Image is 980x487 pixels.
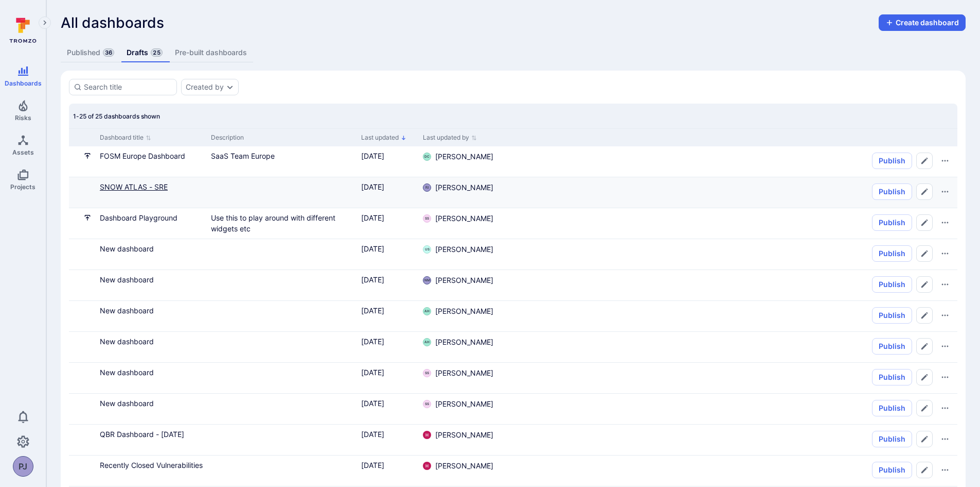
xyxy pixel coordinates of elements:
[423,400,431,408] div: Sooraj Sudevan
[435,430,493,440] span: [PERSON_NAME]
[84,82,172,92] input: Search title
[937,307,953,324] button: Row actions menu
[61,14,164,31] span: All dashboards
[937,338,953,355] button: Row actions menu
[69,239,96,270] div: Cell for icons
[937,369,953,385] button: Row actions menu
[120,43,168,62] a: Drafts
[419,425,506,455] div: Cell for Last updated by
[423,462,431,470] img: ACg8ocKzQzwPSwOZT_k9C736TfcBpCStqIZdMR9gXOhJgTaH9y_tsw=s96-c
[96,425,207,455] div: Cell for Dashboard title
[103,48,114,57] span: 36
[916,245,933,262] button: Edit dashboard
[937,153,953,169] button: Row actions menu
[73,112,160,120] span: 1-25 of 25 dashboards shown
[916,276,933,293] button: Edit dashboard
[506,425,957,455] div: Cell for
[872,153,912,169] button: Publish
[69,394,96,424] div: Cell for icons
[879,14,966,31] button: Create dashboard menu
[357,208,419,239] div: Cell for Last updated
[937,431,953,447] button: Row actions menu
[361,152,384,160] span: [DATE]
[357,363,419,393] div: Cell for Last updated
[100,182,168,191] a: SNOW ATLAS - SRE
[506,332,957,362] div: Cell for
[96,270,207,300] div: Cell for Dashboard title
[69,363,96,393] div: Cell for icons
[419,332,506,362] div: Cell for Last updated by
[100,213,177,222] a: Dashboard Playground
[916,214,933,231] button: Edit dashboard
[361,275,384,284] span: [DATE]
[435,213,493,224] span: [PERSON_NAME]
[96,394,207,424] div: Cell for Dashboard title
[435,275,493,286] span: [PERSON_NAME]
[69,425,96,455] div: Cell for icons
[207,301,357,331] div: Cell for Description
[12,148,34,156] span: Assets
[423,152,493,162] a: DC[PERSON_NAME]
[100,133,151,142] button: Sort by Dashboard title
[15,114,31,122] span: Risks
[361,368,384,377] span: [DATE]
[96,301,207,331] div: Cell for Dashboard title
[401,132,406,143] p: Sorted by: Alphabetically (Z-A)
[100,152,185,160] a: FOSM Europe Dashboard
[506,146,957,177] div: Cell for
[435,368,493,378] span: [PERSON_NAME]
[207,239,357,270] div: Cell for Description
[423,368,493,378] a: SS[PERSON_NAME]
[207,270,357,300] div: Cell for Description
[419,146,506,177] div: Cell for Last updated by
[207,363,357,393] div: Cell for Description
[69,456,96,486] div: Cell for icons
[357,425,419,455] div: Cell for Last updated
[96,239,207,270] div: Cell for Dashboard title
[357,332,419,362] div: Cell for Last updated
[186,83,224,91] button: Created by
[361,213,384,222] span: [DATE]
[357,146,419,177] div: Cell for Last updated
[423,244,493,255] a: US[PERSON_NAME]
[357,239,419,270] div: Cell for Last updated
[435,244,493,255] span: [PERSON_NAME]
[419,301,506,331] div: Cell for Last updated by
[211,212,353,234] div: Use this to play around with different widgets etc
[872,369,912,385] button: Publish
[506,301,957,331] div: Cell for
[423,337,493,347] a: AH[PERSON_NAME]
[361,244,384,253] span: [DATE]
[100,275,154,284] a: New dashboard
[423,183,431,192] div: Pradumn Jha
[419,394,506,424] div: Cell for Last updated by
[207,208,357,239] div: Cell for Description
[39,16,51,29] button: Expand navigation menu
[361,133,406,142] button: Sort by Last updated
[435,182,493,193] span: [PERSON_NAME]
[423,399,493,409] a: SS[PERSON_NAME]
[916,153,933,169] button: Edit dashboard
[96,177,207,208] div: Cell for Dashboard title
[357,177,419,208] div: Cell for Last updated
[423,276,431,284] div: Niranjan Manchambottla
[423,133,477,142] button: Sort by Last updated by
[872,400,912,416] button: Publish
[100,368,154,377] a: New dashboard
[207,394,357,424] div: Cell for Description
[937,214,953,231] button: Row actions menu
[419,456,506,486] div: Cell for Last updated by
[357,270,419,300] div: Cell for Last updated
[423,245,431,254] div: Upendra Singh
[872,245,912,262] button: Publish
[423,338,431,346] div: Andy Hsu
[423,213,493,224] a: SS[PERSON_NAME]
[419,239,506,270] div: Cell for Last updated by
[13,456,33,477] div: Pradumn Jha
[423,431,431,439] img: ACg8ocKzQzwPSwOZT_k9C736TfcBpCStqIZdMR9gXOhJgTaH9y_tsw=s96-c
[937,462,953,478] button: Row actions menu
[361,337,384,346] span: [DATE]
[419,208,506,239] div: Cell for Last updated by
[207,177,357,208] div: Cell for Description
